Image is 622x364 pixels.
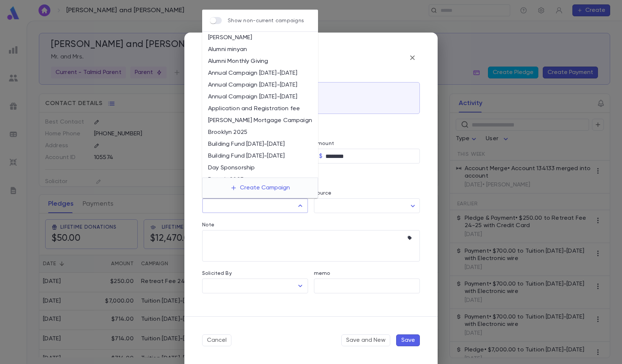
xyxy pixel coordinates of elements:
[202,174,318,186] li: Detroit 2025
[295,281,305,291] button: Open
[202,270,232,276] label: Solicited By
[202,67,318,79] li: Annual Campaign [DATE]-[DATE]
[202,150,318,162] li: Building Fund [DATE]-[DATE]
[314,199,420,213] div: ​
[202,222,215,228] label: Note
[202,55,318,67] li: Alumni Monthly Giving
[295,200,305,211] button: Close
[202,115,318,127] li: [PERSON_NAME] Mortgage Campaign
[314,190,331,196] label: Source
[228,18,304,24] p: Show non-current campaigns
[202,138,318,150] li: Building Fund [DATE]-[DATE]
[224,181,296,195] button: Create Campaign
[202,91,318,103] li: Annual Campaign [DATE]-[DATE]
[202,334,231,346] button: Cancel
[202,79,318,91] li: Annual Campaign [DATE]-[DATE]
[202,103,318,115] li: Application and Registration fee
[202,127,318,138] li: Brooklyn 2025
[319,152,322,160] p: $
[396,334,420,346] button: Save
[202,44,318,55] li: Alumni minyan
[202,32,318,44] li: [PERSON_NAME]
[314,270,331,276] label: memo
[314,141,334,146] label: Amount
[341,334,390,346] button: Save and New
[202,162,318,174] li: Day Sponsorship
